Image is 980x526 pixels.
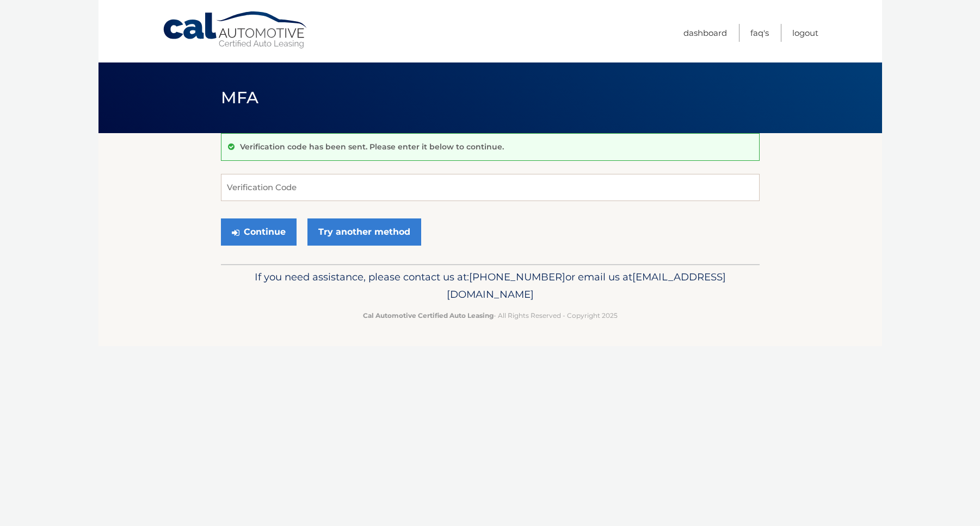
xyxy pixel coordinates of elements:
[307,218,421,246] a: Try another method
[221,174,760,201] input: Verification Code
[240,142,504,152] p: Verification code has been sent. Please enter it below to continue.
[792,24,818,42] a: Logout
[750,24,769,42] a: FAQ's
[363,311,494,320] strong: Cal Automotive Certified Auto Leasing
[221,218,297,246] button: Continue
[469,271,565,283] span: [PHONE_NUMBER]
[162,11,309,49] a: Cal Automotive
[228,268,753,303] p: If you need assistance, please contact us at: or email us at
[221,87,259,108] span: MFA
[683,24,727,42] a: Dashboard
[447,271,726,300] span: [EMAIL_ADDRESS][DOMAIN_NAME]
[228,310,753,321] p: - All Rights Reserved - Copyright 2025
